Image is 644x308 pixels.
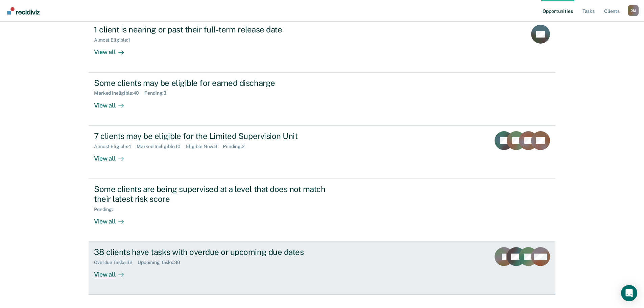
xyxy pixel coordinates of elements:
div: View all [94,265,132,279]
div: View all [94,43,132,56]
div: Pending : 2 [223,144,250,149]
div: Some clients may be eligible for earned discharge [94,78,331,88]
div: D M [628,5,639,16]
div: View all [94,212,132,225]
div: 38 clients have tasks with overdue or upcoming due dates [94,247,331,257]
div: Almost Eligible : 1 [94,37,136,43]
div: Almost Eligible : 4 [94,144,137,149]
div: Some clients are being supervised at a level that does not match their latest risk score [94,184,331,204]
a: Some clients are being supervised at a level that does not match their latest risk scorePending:1... [89,179,555,242]
div: Marked Ineligible : 10 [137,144,186,149]
a: 1 client is nearing or past their full-term release dateAlmost Eligible:1View all [89,19,555,72]
a: Some clients may be eligible for earned dischargeMarked Ineligible:40Pending:3View all [89,73,555,126]
div: Upcoming Tasks : 30 [138,260,186,265]
div: Marked Ineligible : 40 [94,90,144,96]
div: Eligible Now : 3 [186,144,223,149]
div: Open Intercom Messenger [621,285,637,301]
div: Pending : 3 [144,90,172,96]
div: View all [94,149,132,162]
div: View all [94,96,132,109]
div: Overdue Tasks : 32 [94,260,138,265]
a: 7 clients may be eligible for the Limited Supervision UnitAlmost Eligible:4Marked Ineligible:10El... [89,126,555,179]
div: 1 client is nearing or past their full-term release date [94,25,331,34]
img: Recidiviz [7,7,40,15]
a: 38 clients have tasks with overdue or upcoming due datesOverdue Tasks:32Upcoming Tasks:30View all [89,242,555,295]
div: 7 clients may be eligible for the Limited Supervision Unit [94,131,331,141]
div: Pending : 1 [94,207,120,212]
button: Profile dropdown button [628,5,639,16]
